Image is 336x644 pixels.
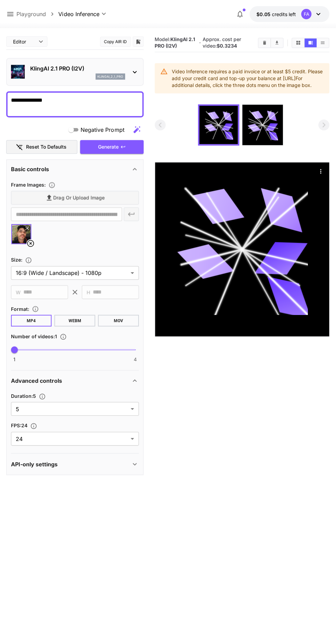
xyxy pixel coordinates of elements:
[12,181,46,187] span: Frame Images :
[12,165,50,173] p: Basic controls
[14,38,35,45] span: Editor
[217,43,237,49] b: $0.3234
[14,355,16,362] span: 1
[28,421,40,428] button: Set the fps
[98,314,139,326] button: MOV
[12,421,28,427] span: FPS : 24
[98,74,123,79] p: klingai_2_1_pro
[135,37,142,46] button: Add to library
[291,38,329,48] div: Show videos in grid viewShow videos in video viewShow videos in list view
[199,39,201,47] p: ·
[17,10,59,18] nav: breadcrumb
[81,125,125,134] span: Negative Prompt
[316,38,328,47] button: Show videos in list view
[55,314,96,326] button: WEBM
[100,37,131,47] button: Copy AIR ID
[12,455,139,471] div: API-only settings
[12,392,37,398] span: Duration : 5
[12,161,139,177] div: Basic controls
[256,11,296,18] div: $0.05
[12,305,30,311] span: Format :
[259,38,271,47] button: Clear videos
[12,256,23,262] span: Size :
[256,11,272,17] span: $0.05
[12,459,58,467] p: API-only settings
[304,38,316,47] button: Show videos in video view
[155,36,195,49] span: Model:
[17,10,47,18] a: Playground
[81,140,144,154] button: Generate
[271,38,283,47] button: Download All
[12,371,139,388] div: Advanced controls
[99,142,119,151] span: Generate
[12,314,52,326] button: MP4
[16,268,128,276] span: 16:9 (Wide / Landscape) - 1080p
[134,355,137,362] span: 4
[37,392,49,399] button: Set the number of duration
[292,38,304,47] button: Show videos in grid view
[12,376,63,384] p: Advanced controls
[16,404,128,412] span: 5
[172,65,324,91] div: Video Inference requires a paid invoice or at least $5 credit. Please add your credit card and to...
[258,38,284,48] div: Clear videosDownload All
[46,181,59,188] button: Upload frame images.
[203,36,241,49] span: Approx. cost per video:
[155,36,195,49] b: KlingAI 2.1 PRO (I2V)
[301,9,311,19] div: FA
[272,11,296,17] span: credits left
[12,332,58,338] span: Number of videos : 1
[31,64,125,72] p: KlingAI 2.1 PRO (I2V)
[315,165,325,176] div: Actions
[250,6,329,22] button: $0.05FA
[16,288,21,295] span: W
[23,256,35,263] button: Adjust the dimensions of the generated image by specifying its width and height in pixels, or sel...
[7,140,78,154] button: Reset to defaults
[87,288,91,295] span: H
[16,433,128,442] span: 24
[59,10,100,18] span: Video Inference
[58,332,70,339] button: Specify how many videos to generate in a single request. Each video generation will be charged se...
[12,61,139,82] div: KlingAI 2.1 PRO (I2V)klingai_2_1_pro
[30,305,42,312] button: Choose the file format for the output video.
